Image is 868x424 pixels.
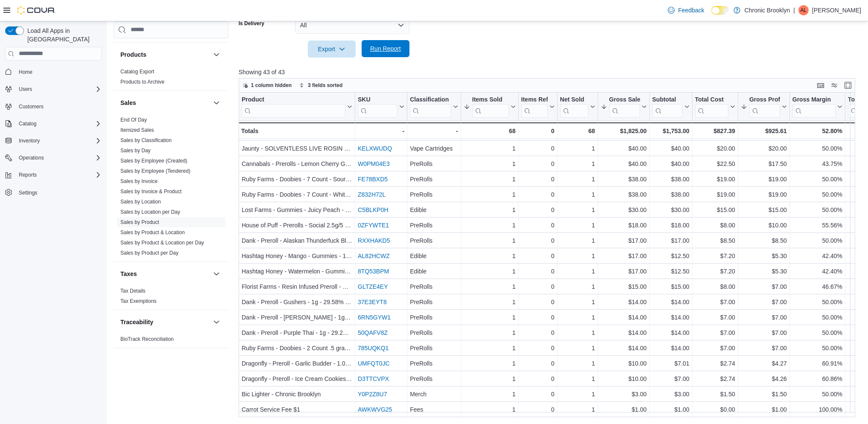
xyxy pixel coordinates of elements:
div: 0 [521,297,554,307]
a: Sales by Employee (Created) [120,158,187,164]
div: 1 [560,251,595,261]
div: 0 [521,266,554,276]
div: $15.00 [600,282,646,292]
div: 50.00% [792,297,842,307]
div: Items Ref [521,96,547,117]
span: Sales by Product [120,219,159,226]
div: SKU [358,96,397,104]
button: Export [308,41,356,58]
div: 50.00% [792,205,842,215]
div: 68 [560,126,595,136]
a: W0PM04E3 [358,160,390,167]
p: | [793,5,795,15]
div: $7.00 [695,312,735,322]
div: 0 [521,235,554,246]
span: 1 column hidden [251,82,292,89]
div: Lost Farms - Gummies - Juicy Peach - Strain: Mimosa Sativa - THC 10mg/each [242,205,352,215]
span: Sales by Invoice [120,178,158,185]
button: Traceability [211,317,222,327]
a: Tax Exemptions [120,298,157,304]
button: Taxes [120,270,210,278]
div: 50.00% [792,143,842,154]
a: Home [15,67,36,77]
a: Sales by Employee (Tendered) [120,168,190,174]
nav: Complex example [5,62,102,221]
span: Sales by Employee (Tendered) [120,168,190,174]
div: 1 [464,143,516,154]
div: 1 [560,189,595,200]
a: Feedback [664,2,707,19]
button: Inventory [2,135,105,147]
div: $38.00 [652,189,689,200]
a: 785UQKQ1 [358,345,389,351]
div: Subtotal [652,96,682,117]
div: Gross Sales [609,96,640,104]
img: Cova [17,6,56,15]
div: $38.00 [600,174,646,184]
div: Florist Farms - Resin Infused Preroll - Witches Brew - 1g - 42%THC - Indica [242,282,352,292]
div: Gross Margin [792,96,836,117]
div: Dank - Preroll - Purple Thai - 1g - 29.2% THC - Sativa [242,328,352,338]
div: Classification [410,96,451,117]
div: 0 [521,126,554,136]
span: Catalog [15,119,102,129]
div: 1 [464,205,516,215]
span: Operations [19,154,44,161]
button: Subtotal [652,96,689,117]
div: Edible [410,251,458,261]
div: $30.00 [600,205,646,215]
div: - [410,126,458,136]
div: Items Ref [521,96,547,104]
button: Items Sold [464,96,516,117]
div: Edible [410,205,458,215]
div: $7.20 [695,251,735,261]
div: Vape Cartridges [410,143,458,154]
div: $17.00 [600,266,646,276]
button: Reports [15,170,40,180]
div: Product [242,96,345,104]
div: Gross Sales [609,96,640,117]
a: FE78BXD5 [358,176,388,183]
div: $14.00 [652,297,689,307]
span: Operations [15,153,102,163]
div: $14.00 [600,312,646,322]
button: Customers [2,100,105,113]
a: Sales by Classification [120,137,172,143]
div: 1 [560,312,595,322]
div: 1 [464,220,516,230]
div: $19.00 [695,189,735,200]
div: $14.00 [600,328,646,338]
h3: Taxes [120,270,137,278]
div: 0 [521,205,554,215]
span: Home [19,69,32,76]
div: 1 [560,282,595,292]
a: Settings [15,188,41,198]
div: $22.50 [695,159,735,169]
div: PreRolls [410,220,458,230]
a: Sales by Product per Day [120,250,178,256]
div: Dank - Preroll - Gushers - 1g - 29.58% THC - Hybrid [242,297,352,307]
span: Sales by Location per Day [120,209,180,215]
div: Net Sold [560,96,588,104]
div: 1 [464,266,516,276]
button: Gross Sales [600,96,646,117]
div: $7.00 [741,312,787,322]
div: $40.00 [652,159,689,169]
button: Settings [2,186,105,198]
button: Catalog [15,119,40,129]
div: PreRolls [410,235,458,246]
div: Totals [241,126,352,136]
button: Display options [829,80,839,90]
div: PreRolls [410,189,458,200]
div: PreRolls [410,159,458,169]
button: Enter fullscreen [843,80,853,90]
button: Home [2,66,105,78]
div: 0 [521,143,554,154]
div: 1 [464,282,516,292]
button: All [295,17,409,34]
a: Catalog Export [120,69,154,75]
div: $15.00 [695,205,735,215]
div: Edible [410,266,458,276]
div: Sales [114,115,228,261]
span: Run Report [370,44,401,53]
